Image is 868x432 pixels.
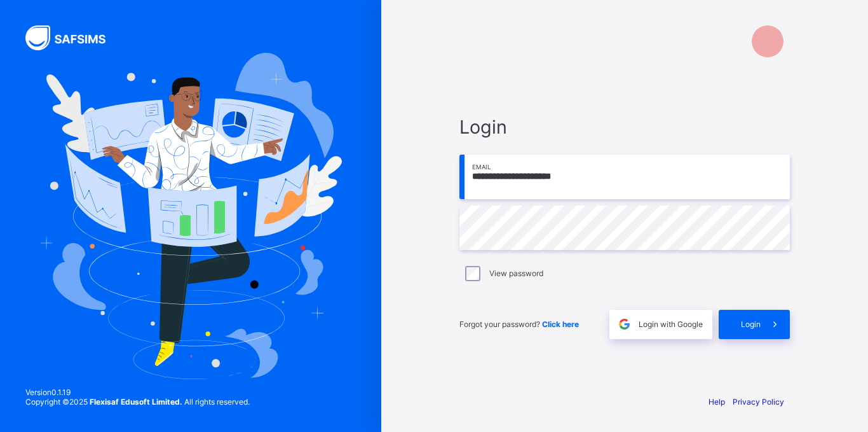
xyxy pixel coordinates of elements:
a: Click here [542,319,579,329]
img: SAFSIMS Logo [25,25,121,50]
span: Copyright © 2025 All rights reserved. [25,397,250,407]
label: View password [489,268,543,278]
span: Login [741,319,761,329]
strong: Flexisaf Edusoft Limited. [90,397,182,407]
span: Login with Google [639,319,703,329]
img: google.396cfc9801f0270233282035f929180a.svg [617,317,632,331]
span: Version 0.1.19 [25,387,250,397]
img: Hero Image [39,53,342,379]
a: Help [709,397,725,407]
span: Forgot your password? [459,319,579,329]
span: Login [459,116,790,138]
a: Privacy Policy [733,397,784,407]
